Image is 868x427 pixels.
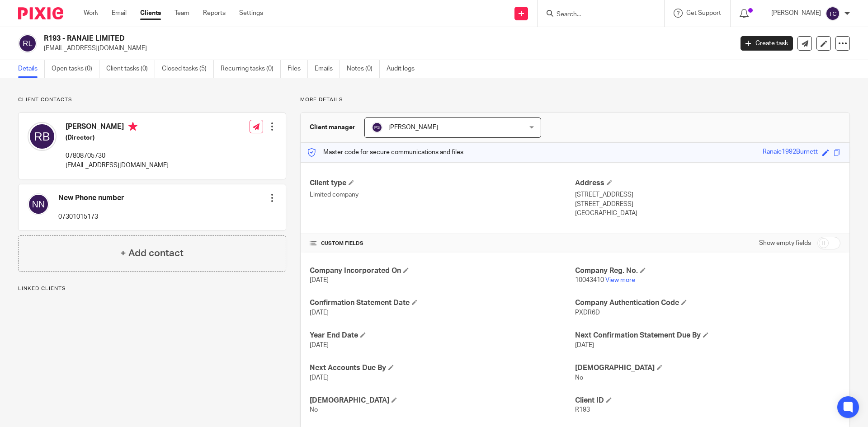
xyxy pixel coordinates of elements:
[741,36,793,51] a: Create task
[300,96,850,103] p: More details
[310,331,575,340] h4: Year End Date
[315,60,340,78] a: Emails
[575,209,840,218] p: [GEOGRAPHIC_DATA]
[44,34,590,43] h2: R193 - RANAIE LIMITED
[575,407,590,413] span: R193
[175,9,189,18] a: Team
[18,285,286,292] p: Linked clients
[310,363,575,373] h4: Next Accounts Due By
[310,240,575,247] h4: CUSTOM FIELDS
[575,342,594,348] span: [DATE]
[128,122,137,131] i: Primary
[310,266,575,276] h4: Company Incorporated On
[120,246,184,260] h4: + Add contact
[310,190,575,199] p: Limited company
[575,190,840,199] p: [STREET_ADDRESS]
[112,9,127,18] a: Email
[575,298,840,308] h4: Company Authentication Code
[162,60,214,78] a: Closed tasks (5)
[28,122,57,151] img: svg%3E
[605,277,635,283] a: View more
[310,123,355,132] h3: Client manager
[58,212,124,221] p: 07301015173
[18,60,45,78] a: Details
[575,396,840,405] h4: Client ID
[66,151,169,160] p: 07808705730
[575,363,840,373] h4: [DEMOGRAPHIC_DATA]
[575,277,604,283] span: 10043410
[826,6,840,21] img: svg%3E
[372,122,382,133] img: svg%3E
[310,407,318,413] span: No
[18,7,63,19] img: Pixie
[18,96,286,103] p: Client contacts
[307,148,463,157] p: Master code for secure communications and files
[575,200,840,209] p: [STREET_ADDRESS]
[106,60,155,78] a: Client tasks (0)
[556,11,637,19] input: Search
[52,60,99,78] a: Open tasks (0)
[759,239,811,248] label: Show empty fields
[763,147,818,158] div: Ranaie1992Burnett
[310,178,575,188] h4: Client type
[686,10,721,16] span: Get Support
[66,133,169,142] h5: (Director)
[310,298,575,308] h4: Confirmation Statement Date
[221,60,281,78] a: Recurring tasks (0)
[310,277,329,283] span: [DATE]
[575,266,840,276] h4: Company Reg. No.
[140,9,161,18] a: Clients
[288,60,308,78] a: Files
[310,310,329,316] span: [DATE]
[388,124,438,131] span: [PERSON_NAME]
[28,193,49,215] img: svg%3E
[203,9,226,18] a: Reports
[66,161,169,170] p: [EMAIL_ADDRESS][DOMAIN_NAME]
[310,375,329,381] span: [DATE]
[575,310,600,316] span: PXDR6D
[771,9,821,18] p: [PERSON_NAME]
[310,342,329,348] span: [DATE]
[66,122,169,133] h4: [PERSON_NAME]
[18,34,37,53] img: svg%3E
[575,375,583,381] span: No
[347,60,380,78] a: Notes (0)
[58,193,124,203] h4: New Phone number
[84,9,98,18] a: Work
[387,60,421,78] a: Audit logs
[239,9,263,18] a: Settings
[310,396,575,405] h4: [DEMOGRAPHIC_DATA]
[44,44,727,53] p: [EMAIL_ADDRESS][DOMAIN_NAME]
[575,331,840,340] h4: Next Confirmation Statement Due By
[575,178,840,188] h4: Address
